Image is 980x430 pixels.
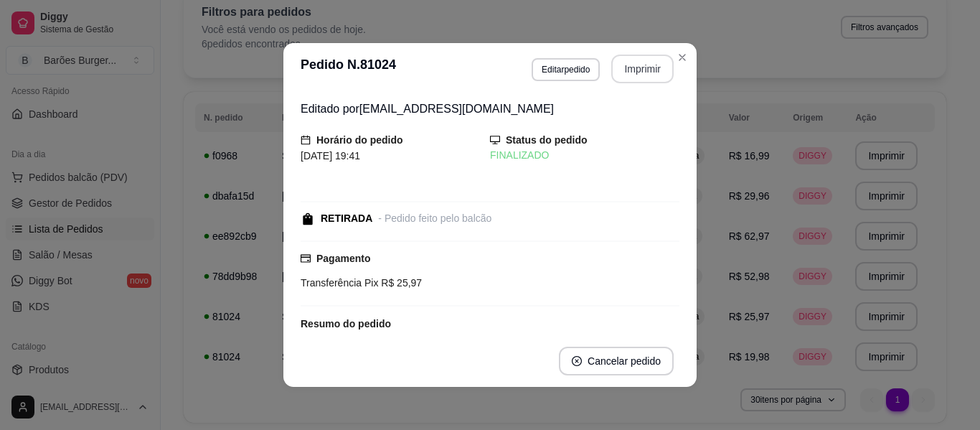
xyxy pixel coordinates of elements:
div: FINALIZADO [490,148,679,163]
button: Imprimir [611,55,674,83]
span: [DATE] 19:41 [301,150,360,162]
span: Transferência Pix [301,277,378,289]
h3: Pedido N. 81024 [301,55,396,83]
span: Editado por [EMAIL_ADDRESS][DOMAIN_NAME] [301,103,554,115]
div: RETIRADA [321,211,372,226]
span: desktop [490,135,500,145]
strong: Horário do pedido [316,134,403,146]
span: credit-card [301,253,311,263]
span: R$ 25,97 [378,277,422,289]
span: calendar [301,135,311,145]
button: Close [671,46,694,69]
div: - Pedido feito pelo balcão [378,211,491,226]
strong: Status do pedido [506,134,588,146]
strong: Resumo do pedido [301,318,391,329]
span: close-circle [572,356,582,366]
button: Editarpedido [532,58,600,81]
button: close-circleCancelar pedido [559,347,674,375]
strong: Pagamento [316,253,370,264]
